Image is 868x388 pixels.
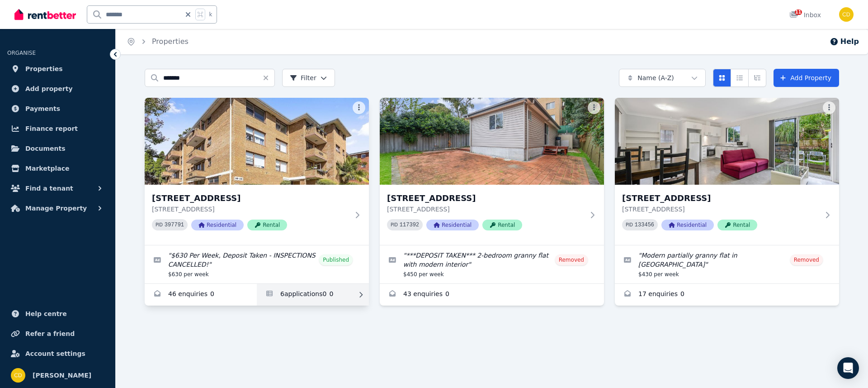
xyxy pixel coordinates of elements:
[380,98,604,185] img: 30B Wolli Creek Road, Banksia
[380,245,604,283] a: Edit listing: ***DEPOSIT TAKEN*** 2-bedroom granny flat with modern interior
[209,11,212,18] span: k
[25,183,73,194] span: Find a tenant
[789,10,821,19] div: Inbox
[353,101,365,114] button: More options
[635,222,654,228] code: 133456
[25,163,69,174] span: Marketplace
[622,205,819,214] p: [STREET_ADDRESS]
[290,73,316,82] span: Filter
[14,8,76,21] img: RentBetter
[387,205,584,214] p: [STREET_ADDRESS]
[615,284,839,306] a: Enquiries for 30B Wolli Creek Road, Banksia
[823,101,835,114] button: More options
[400,222,419,228] code: 117392
[380,284,604,306] a: Enquiries for 30B Wolli Creek Road, Banksia
[282,69,335,87] button: Filter
[391,222,398,227] small: PID
[713,69,731,87] button: Card view
[615,98,839,185] img: 30B Wolli Creek Road, Banksia
[426,220,479,230] span: Residential
[7,60,108,78] a: Properties
[25,103,60,114] span: Payments
[25,123,78,134] span: Finance report
[637,73,674,82] span: Name (A-Z)
[25,308,67,319] span: Help centre
[830,36,859,47] button: Help
[615,98,839,245] a: 30B Wolli Creek Road, Banksia[STREET_ADDRESS][STREET_ADDRESS]PID 133456ResidentialRental
[145,284,257,306] a: Enquiries for 1/10 Banksia Rd, Caringbah
[152,37,189,46] a: Properties
[795,10,802,15] span: 11
[25,63,63,74] span: Properties
[774,69,839,87] a: Add Property
[626,222,633,227] small: PID
[247,220,287,230] span: Rental
[25,348,85,359] span: Account settings
[257,284,369,306] a: Applications for 1/10 Banksia Rd, Caringbah
[25,143,66,154] span: Documents
[25,203,87,214] span: Manage Property
[717,220,757,230] span: Rental
[152,192,349,205] h3: [STREET_ADDRESS]
[7,159,108,177] a: Marketplace
[145,98,369,185] img: 1/10 Banksia Rd, Caringbah
[7,120,108,138] a: Finance report
[116,29,199,54] nav: Breadcrumb
[482,220,522,230] span: Rental
[713,69,766,87] div: View options
[191,220,244,230] span: Residential
[7,345,108,363] a: Account settings
[7,50,36,56] span: ORGANISE
[7,80,108,98] a: Add property
[839,7,854,22] img: Chris Dimitropoulos
[25,328,75,339] span: Refer a friend
[33,370,91,381] span: [PERSON_NAME]
[165,222,184,228] code: 397791
[7,199,108,217] button: Manage Property
[588,101,600,114] button: More options
[145,245,369,283] a: Edit listing: $630 Per Week, Deposit Taken - INSPECTIONS CANCELLED!
[748,69,766,87] button: Expanded list view
[25,83,73,94] span: Add property
[622,192,819,205] h3: [STREET_ADDRESS]
[7,305,108,323] a: Help centre
[145,98,369,245] a: 1/10 Banksia Rd, Caringbah[STREET_ADDRESS][STREET_ADDRESS]PID 397791ResidentialRental
[837,357,859,379] div: Open Intercom Messenger
[619,69,706,87] button: Name (A-Z)
[262,69,275,87] button: Clear search
[7,139,108,158] a: Documents
[731,69,749,87] button: Compact list view
[387,192,584,205] h3: [STREET_ADDRESS]
[615,245,839,283] a: Edit listing: Modern partially granny flat in Banksia
[7,100,108,118] a: Payments
[7,325,108,343] a: Refer a friend
[7,179,108,197] button: Find a tenant
[11,368,25,383] img: Chris Dimitropoulos
[380,98,604,245] a: 30B Wolli Creek Road, Banksia[STREET_ADDRESS][STREET_ADDRESS]PID 117392ResidentialRental
[152,205,349,214] p: [STREET_ADDRESS]
[661,220,714,230] span: Residential
[156,222,163,227] small: PID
